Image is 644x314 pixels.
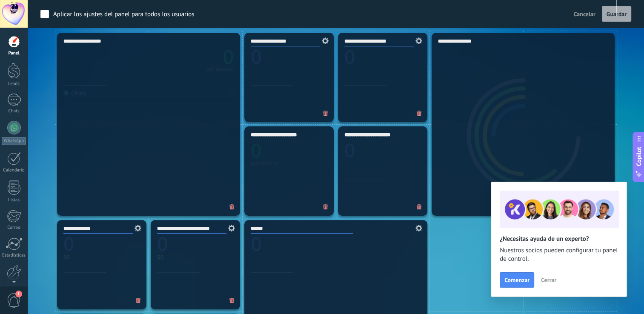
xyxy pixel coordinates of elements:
span: Comenzar [504,277,530,283]
button: Comenzar [500,272,534,288]
div: Aplicar los ajustes del panel para todos los usuarios [53,10,195,19]
button: Cancelar [570,8,599,20]
span: Copilot [635,147,643,166]
span: Cerrar [541,277,556,283]
button: Cerrar [537,274,560,286]
div: Listas [2,197,26,203]
div: Estadísticas [2,253,26,258]
div: Leads [2,81,26,87]
span: Nuestros socios pueden configurar tu panel de control. [500,246,618,263]
span: 1 [15,291,22,297]
div: Panel [2,51,26,56]
div: WhatsApp [2,137,26,145]
div: Chats [2,108,26,114]
div: Correo [2,225,26,231]
span: Guardar [607,11,627,17]
div: Calendario [2,168,26,173]
h2: ¿Necesitas ayuda de un experto? [500,235,618,243]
